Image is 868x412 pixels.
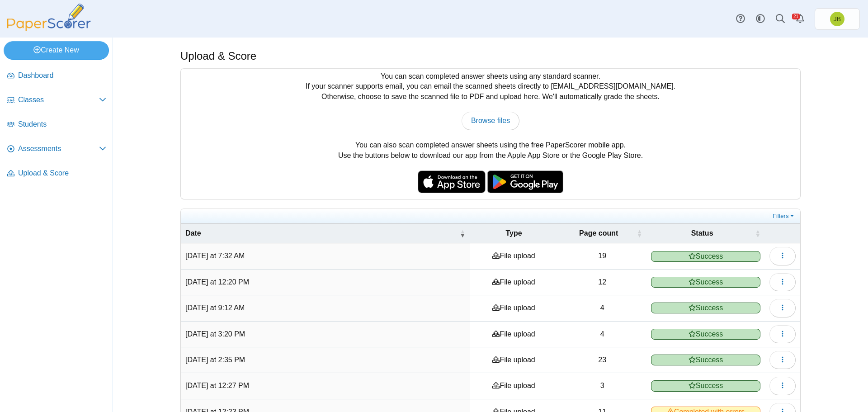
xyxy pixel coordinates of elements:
[4,138,110,160] a: Assessments
[18,71,106,81] span: Dashboard
[471,117,510,124] span: Browse files
[755,229,760,238] span: Status : Activate to sort
[185,228,458,238] span: Date
[651,228,753,238] span: Status
[470,243,558,269] td: File upload
[651,303,760,313] span: Success
[4,4,94,31] img: PaperScorer
[558,373,646,399] td: 3
[770,212,798,221] a: Filters
[558,270,646,295] td: 12
[185,330,245,338] time: Oct 2, 2025 at 3:20 PM
[651,251,760,262] span: Success
[830,12,844,26] span: Joel Boyd
[462,112,519,130] a: Browse files
[815,8,860,30] a: Joel Boyd
[181,69,800,199] div: You can scan completed answer sheets using any standard scanner. If your scanner supports email, ...
[18,95,99,105] span: Classes
[651,355,760,365] span: Success
[180,48,256,64] h1: Upload & Score
[185,252,245,260] time: Oct 7, 2025 at 7:32 AM
[185,278,249,286] time: Oct 6, 2025 at 12:20 PM
[185,356,245,364] time: Oct 1, 2025 at 2:35 PM
[651,380,760,391] span: Success
[558,295,646,321] td: 4
[185,304,245,312] time: Oct 6, 2025 at 9:12 AM
[558,243,646,269] td: 19
[470,373,558,399] td: File upload
[4,90,110,111] a: Classes
[558,322,646,347] td: 4
[790,9,810,29] a: Alerts
[4,163,110,185] a: Upload & Score
[18,119,106,129] span: Students
[4,114,110,136] a: Students
[470,270,558,295] td: File upload
[18,144,99,154] span: Assessments
[651,277,760,288] span: Success
[4,65,110,87] a: Dashboard
[470,347,558,373] td: File upload
[18,168,106,178] span: Upload & Score
[651,329,760,340] span: Success
[418,170,486,193] img: apple-store-badge.svg
[562,228,635,238] span: Page count
[487,170,563,193] img: google-play-badge.png
[558,347,646,373] td: 23
[470,322,558,347] td: File upload
[470,295,558,321] td: File upload
[474,228,553,238] span: Type
[4,25,94,33] a: PaperScorer
[4,41,109,59] a: Create New
[834,16,841,22] span: Joel Boyd
[185,382,249,389] time: Oct 1, 2025 at 12:27 PM
[460,229,465,238] span: Date : Activate to remove sorting
[637,229,642,238] span: Page count : Activate to sort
